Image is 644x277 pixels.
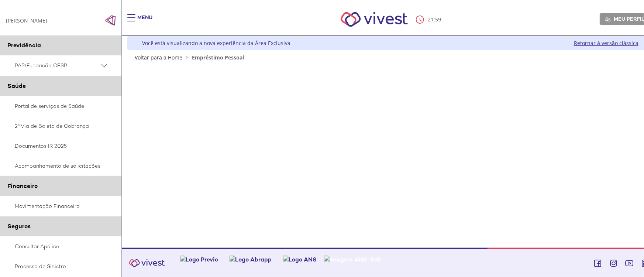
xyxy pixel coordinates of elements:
img: Vivest [125,255,169,271]
span: Click to close side navigation. [105,15,116,26]
img: Meu perfil [605,17,611,22]
span: Saúde [7,82,26,90]
a: Retornar à versão clássica [574,40,638,47]
img: Logo Abrapp [230,256,272,263]
span: > [184,54,190,61]
span: PAP/Fundação CESP [15,61,100,70]
section: <span lang="pt-BR" dir="ltr">Empréstimos - Phoenix Finne</span> [171,68,610,197]
img: Vivest [333,4,416,35]
img: Fechar menu [105,15,116,26]
span: 59 [435,16,441,23]
div: : [416,16,442,24]
img: Logo Previc [180,256,218,263]
a: Voltar para a Home [135,54,182,61]
footer: Vivest [122,248,644,277]
span: Previdência [7,41,41,49]
img: Imagem ANS-SIG [324,256,381,263]
img: Logo ANS [283,256,317,263]
div: Menu [137,14,152,29]
iframe: Iframe [171,68,610,196]
span: Financeiro [7,182,38,190]
div: Você está visualizando a nova experiência da Área Exclusiva [142,40,290,47]
span: 21 [428,16,434,23]
div: [PERSON_NAME] [6,17,47,24]
span: Empréstimo Pessoal [192,54,244,61]
span: Seguros [7,222,31,230]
